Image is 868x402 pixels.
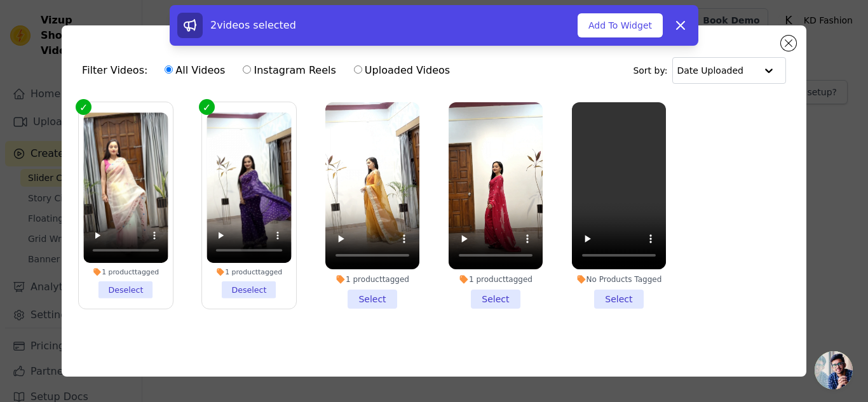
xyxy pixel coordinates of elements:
div: 1 product tagged [449,274,543,285]
div: No Products Tagged [572,274,666,285]
span: 2 videos selected [210,19,296,31]
div: 1 product tagged [325,274,419,285]
a: Open chat [815,351,853,389]
label: Uploaded Videos [353,62,451,79]
div: 1 product tagged [207,267,291,276]
div: Sort by: [633,57,786,84]
div: 1 product tagged [83,267,168,276]
label: Instagram Reels [242,62,336,79]
button: Add To Widget [578,13,663,37]
label: All Videos [164,62,226,79]
div: Filter Videos: [82,56,457,85]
